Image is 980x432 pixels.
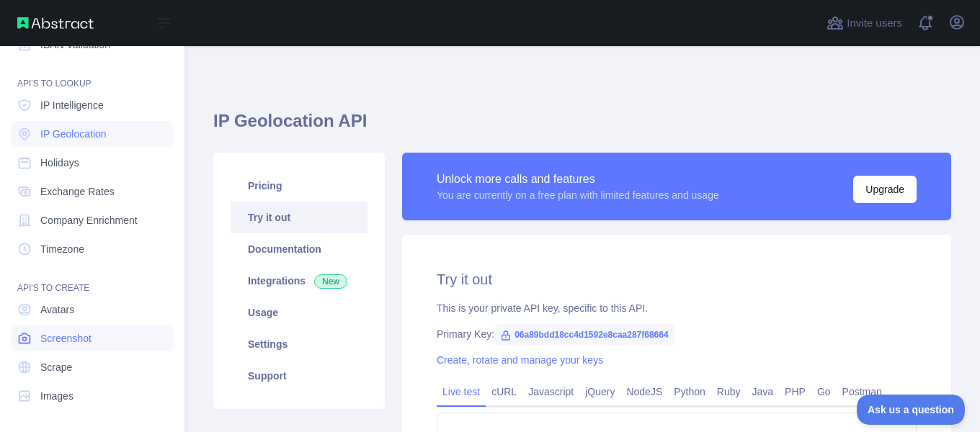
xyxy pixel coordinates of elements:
span: Company Enrichment [40,213,138,228]
a: NodeJS [620,380,668,403]
a: Javascript [522,380,579,403]
div: Primary Key: [437,327,917,341]
span: Exchange Rates [40,184,115,199]
a: Go [811,380,837,403]
span: New [314,274,347,289]
a: PHP [779,380,811,403]
div: Unlock more calls and features [437,171,719,188]
a: Postman [837,380,888,403]
a: Integrations New [231,265,367,297]
a: Settings [231,328,367,360]
a: jQuery [579,380,620,403]
button: Upgrade [853,176,917,203]
span: IP Geolocation [40,127,107,141]
a: Company Enrichment [12,207,173,233]
span: 06a89bdd18cc4d1592e8caa287f68664 [494,324,674,346]
span: Scrape [40,360,72,374]
a: Images [12,383,173,409]
a: Live test [437,380,486,403]
h1: IP Geolocation API [213,109,951,144]
a: Documentation [231,233,367,265]
iframe: Toggle Customer Support [857,395,966,425]
a: IP Geolocation [12,121,173,147]
a: Ruby [711,380,747,403]
h2: Try it out [437,269,917,289]
a: Scrape [12,354,173,380]
span: Screenshot [40,331,92,346]
a: Exchange Rates [12,179,173,204]
a: Usage [231,297,367,328]
div: You are currently on a free plan with limited features and usage [437,188,719,202]
a: Java [747,380,780,403]
span: Invite users [847,15,902,32]
a: Holidays [12,150,173,176]
a: Support [231,360,367,392]
div: API'S TO CREATE [12,265,173,294]
button: Invite users [824,12,905,35]
a: Screenshot [12,325,173,351]
span: IP Intelligence [40,98,104,112]
a: Create, rotate and manage your keys [437,354,603,366]
img: Abstract API [17,17,94,29]
a: Python [668,380,711,403]
a: Try it out [231,202,367,233]
span: Images [40,389,73,403]
div: API'S TO LOOKUP [12,60,173,89]
div: This is your private API key, specific to this API. [437,301,917,315]
a: Pricing [231,170,367,202]
a: cURL [486,380,522,403]
a: IP Intelligence [12,92,173,118]
span: Avatars [40,302,74,317]
span: Holidays [40,156,79,170]
span: Timezone [40,242,84,256]
a: Avatars [12,297,173,323]
a: Timezone [12,236,173,262]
